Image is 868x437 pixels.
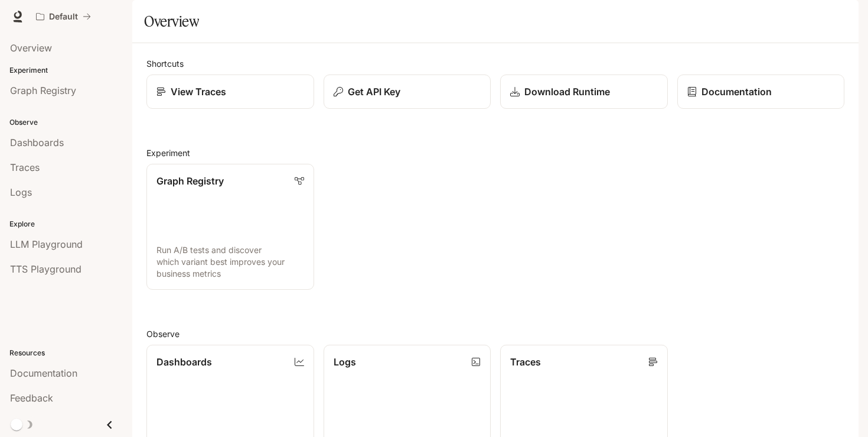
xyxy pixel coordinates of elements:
[677,75,845,109] a: Documentation
[144,9,199,33] h1: Overview
[49,12,78,22] p: Default
[146,147,844,159] h2: Experiment
[334,355,356,369] p: Logs
[156,244,304,280] p: Run A/B tests and discover which variant best improves your business metrics
[156,174,224,188] p: Graph Registry
[500,75,668,109] a: Download Runtime
[510,355,541,369] p: Traces
[171,85,226,99] p: View Traces
[701,85,772,99] p: Documentation
[146,57,844,70] h2: Shortcuts
[156,355,212,369] p: Dashboards
[524,85,610,99] p: Download Runtime
[146,164,314,290] a: Graph RegistryRun A/B tests and discover which variant best improves your business metrics
[146,75,314,109] a: View Traces
[348,85,400,99] p: Get API Key
[324,75,491,109] button: Get API Key
[31,5,96,28] button: All workspaces
[146,328,844,340] h2: Observe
